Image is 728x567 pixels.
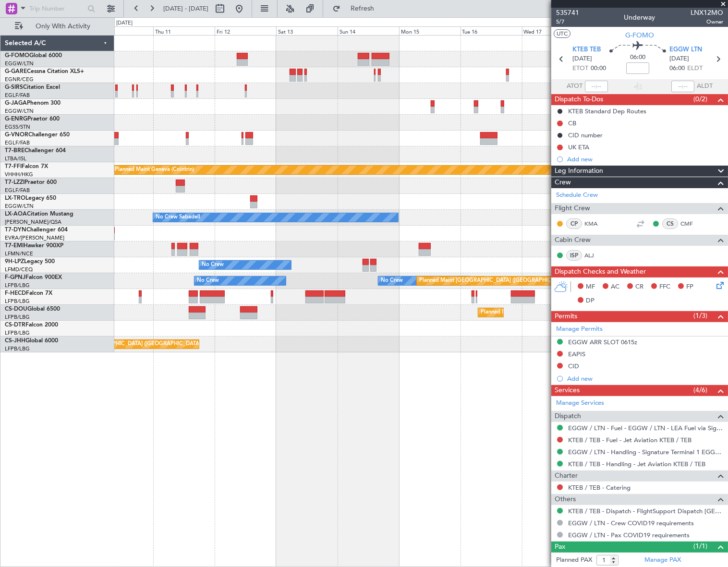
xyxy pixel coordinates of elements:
span: G-FOMO [5,53,29,59]
span: ELDT [687,64,703,73]
span: G-FOMO [625,30,654,40]
a: EGSS/STN [5,123,30,131]
div: No Crew Sabadell [156,210,200,225]
span: ATOT [567,82,582,91]
span: Services [555,385,580,396]
a: KTEB / TEB - Handling - Jet Aviation KTEB / TEB [568,460,705,468]
a: EGGW / LTN - Handling - Signature Terminal 1 EGGW / LTN [568,448,723,456]
span: 9H-LPZ [5,259,24,265]
span: G-ENRG [5,116,27,122]
button: Refresh [328,1,386,16]
a: LX-TROLegacy 650 [5,195,56,201]
a: CS-DTRFalcon 2000 [5,322,58,328]
div: Wed 17 [522,26,583,35]
span: Refresh [342,5,383,12]
div: CP [566,218,582,229]
span: F-HECD [5,290,26,296]
div: Wed 10 [92,26,154,35]
a: G-FOMOGlobal 6000 [5,53,62,59]
span: G-SIRS [5,84,23,90]
div: Planned Maint [GEOGRAPHIC_DATA] ([GEOGRAPHIC_DATA]) [481,305,632,320]
a: LFPB/LBG [5,329,30,337]
a: G-GARECessna Citation XLS+ [5,69,84,74]
a: T7-BREChallenger 604 [5,148,66,154]
div: CB [568,119,576,127]
span: Dispatch [555,411,581,422]
span: Pax [555,542,565,553]
a: T7-DYNChallenger 604 [5,227,68,233]
span: CR [635,282,643,292]
span: (4/6) [693,385,707,395]
span: 00:00 [591,64,606,73]
span: 06:00 [669,64,685,73]
span: T7-DYN [5,227,26,233]
a: Manage PAX [644,555,681,565]
span: LNX12MO [691,8,723,18]
a: EGGW / LTN - Crew COVID19 requirements [568,519,694,527]
div: No Crew [381,274,403,288]
span: FP [686,282,693,292]
span: ALDT [697,82,713,91]
input: Trip Number [29,1,85,16]
div: KTEB Standard Dep Routes [568,107,646,115]
span: Permits [555,311,577,322]
span: Charter [555,470,578,482]
div: Thu 11 [153,26,215,35]
a: KMA [584,219,606,228]
a: EGLF/FAB [5,139,30,146]
span: G-JAGA [5,100,27,106]
span: LX-TRO [5,195,25,201]
span: F-GPNJ [5,275,25,280]
a: CS-JHHGlobal 6000 [5,338,58,344]
div: EAPIS [568,350,585,358]
span: FFC [659,282,670,292]
a: [PERSON_NAME]/QSA [5,218,61,226]
span: CS-JHH [5,338,25,344]
span: Only With Activity [25,23,101,30]
span: CS-DTR [5,322,25,328]
div: CS [662,218,678,229]
a: F-GPNJFalcon 900EX [5,275,62,280]
span: [DATE] - [DATE] [163,4,208,13]
a: EGGW / LTN - Pax COVID19 requirements [568,531,690,539]
div: Fri 12 [215,26,276,35]
span: ETOT [572,64,588,73]
a: LFPB/LBG [5,345,30,352]
div: CID [568,362,579,370]
div: Planned Maint Geneva (Cointrin) [115,163,194,177]
span: 06:00 [630,53,645,62]
a: LFPB/LBG [5,314,30,321]
span: (0/2) [693,94,707,104]
span: Flight Crew [555,203,590,214]
span: CS-DOU [5,306,27,312]
a: T7-LZZIPraetor 600 [5,180,57,185]
div: Sat 13 [276,26,338,35]
div: CID number [568,131,603,139]
button: Only With Activity [11,19,104,34]
span: 5/7 [556,18,579,26]
span: Dispatch Checks and Weather [555,266,646,277]
span: KTEB TEB [572,45,601,55]
a: VHHH/HKG [5,171,33,178]
span: T7-BRE [5,148,24,154]
a: EGNR/CEG [5,76,34,83]
span: [DATE] [572,54,592,64]
div: [DATE] [116,19,133,27]
a: EGLF/FAB [5,92,30,99]
span: DP [586,296,595,306]
div: Planned Maint [GEOGRAPHIC_DATA] ([GEOGRAPHIC_DATA]) [51,337,202,351]
input: --:-- [585,81,608,92]
span: (1/1) [693,541,707,551]
a: EGLF/FAB [5,187,30,194]
span: (1/3) [693,311,707,321]
span: 535741 [556,8,579,18]
a: Manage Permits [556,325,603,334]
span: Cabin Crew [555,235,591,246]
a: G-JAGAPhenom 300 [5,100,61,106]
span: T7-EMI [5,243,24,249]
span: Crew [555,177,571,188]
a: LX-AOACitation Mustang [5,211,73,217]
span: Dispatch To-Dos [555,94,603,105]
a: T7-FFIFalcon 7X [5,164,48,169]
span: [DATE] [669,54,689,64]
